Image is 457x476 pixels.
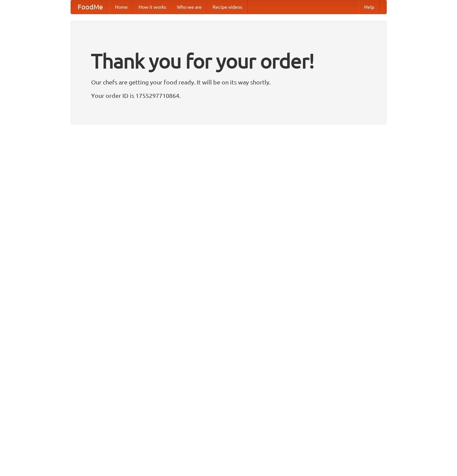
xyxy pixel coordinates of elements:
a: Home [110,0,133,14]
a: FoodMe [71,0,110,14]
h1: Thank you for your order! [91,45,366,77]
p: Our chefs are getting your food ready. It will be on its way shortly. [91,77,366,87]
a: Who we are [172,0,207,14]
p: Your order ID is 1755297710864. [91,90,366,101]
a: Help [359,0,380,14]
a: Recipe videos [207,0,247,14]
a: How it works [133,0,172,14]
